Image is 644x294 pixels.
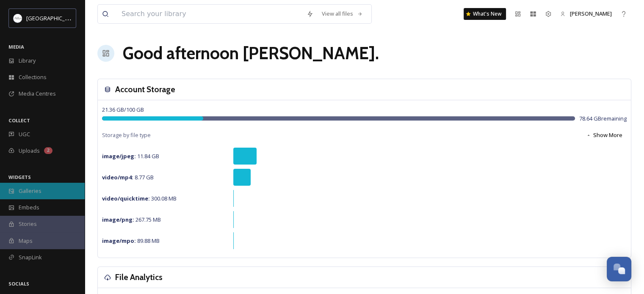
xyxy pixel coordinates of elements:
[44,147,53,154] div: 2
[8,117,30,124] span: COLLECT
[19,90,56,98] span: Media Centres
[102,106,144,113] span: 21.36 GB / 100 GB
[19,187,41,195] span: Galleries
[102,152,136,160] strong: image/jpeg :
[115,83,175,96] h3: Account Storage
[579,115,627,123] span: 78.64 GB remaining
[102,216,134,223] strong: image/png :
[19,147,40,155] span: Uploads
[102,216,161,223] span: 267.75 MB
[26,14,80,22] span: [GEOGRAPHIC_DATA]
[102,195,150,202] strong: video/quicktime :
[8,280,29,287] span: SOCIALS
[19,253,42,261] span: SnapLink
[8,44,24,50] span: MEDIA
[19,73,47,81] span: Collections
[19,57,36,65] span: Library
[570,10,612,17] span: [PERSON_NAME]
[102,131,151,139] span: Storage by file type
[464,8,506,20] a: What's New
[582,127,627,143] button: Show More
[117,5,302,23] input: Search your library
[102,173,133,181] strong: video/mp4 :
[115,271,163,283] h3: File Analytics
[607,257,631,281] button: Open Chat
[8,174,31,180] span: WIDGETS
[102,173,154,181] span: 8.77 GB
[102,195,177,202] span: 300.08 MB
[102,237,136,245] strong: image/mpo :
[19,237,33,245] span: Maps
[14,14,22,22] img: Frame%2013.png
[19,130,30,138] span: UGC
[318,5,367,22] a: View all files
[102,152,159,160] span: 11.84 GB
[123,41,379,66] h1: Good afternoon [PERSON_NAME] .
[102,237,160,245] span: 89.88 MB
[19,220,37,228] span: Stories
[19,203,39,212] span: Embeds
[556,5,616,22] a: [PERSON_NAME]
